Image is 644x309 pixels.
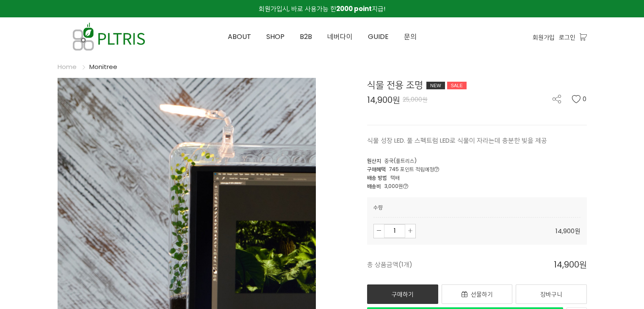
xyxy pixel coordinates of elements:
a: 선물하기 [442,284,513,304]
a: SHOP [259,18,292,56]
span: 중국(플트리스) [384,157,417,164]
span: 문의 [404,32,417,41]
button: 0 [572,95,587,103]
span: GUIDE [368,32,389,41]
a: 문의 [396,18,424,56]
span: 25,000원 [403,95,428,104]
span: ABOUT [228,32,251,41]
p: 식물 성장 LED. 풀 스펙트럼 LED로 식물이 자라는데 충분한 빛을 제공 [367,135,587,146]
a: 장바구니 [516,284,587,304]
span: 745 포인트 적립예정 [389,166,439,173]
div: 식물 전용 조명 [367,78,587,92]
a: 회원가입 [533,33,555,42]
input: number [384,224,405,238]
strong: 2000 point [336,4,372,13]
a: Home [58,62,77,71]
a: 로그인 [559,33,575,42]
span: 총 상품금액(1개) [367,251,494,278]
a: Monitree [89,62,117,71]
span: SHOP [266,32,285,41]
span: 네버다이 [327,32,353,41]
a: 네버다이 [320,18,360,56]
span: 3,000원 [384,182,408,190]
span: 14,900원 [556,226,580,235]
div: SALE [447,82,467,89]
a: ABOUT [220,18,259,56]
span: B2B [300,32,312,41]
span: 배송비 [367,182,381,190]
span: 택배 [390,174,400,181]
span: 선물하기 [471,290,493,298]
span: 14,900원 [367,96,400,104]
a: GUIDE [360,18,396,56]
span: 14,900원 [494,251,587,278]
span: 구매혜택 [367,166,386,173]
span: 수량 [373,204,383,211]
div: NEW [426,82,445,89]
a: 구매하기 [367,284,438,304]
span: 0 [583,95,587,103]
span: 배송 방법 [367,174,387,181]
span: 회원가입시, 바로 사용가능 한 지급! [259,4,385,13]
a: B2B [292,18,320,56]
span: 원산지 [367,157,381,164]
